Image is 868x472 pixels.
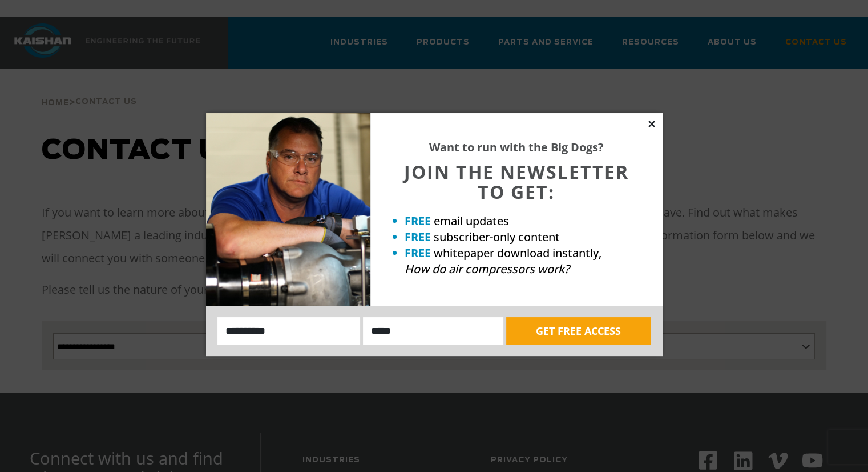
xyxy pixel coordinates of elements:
span: JOIN THE NEWSLETTER TO GET: [404,159,629,204]
strong: FREE [405,213,431,229]
button: Close [647,119,657,129]
strong: FREE [405,245,431,261]
input: Name: [217,317,361,345]
strong: FREE [405,229,431,245]
strong: Want to run with the Big Dogs? [429,139,604,155]
span: whitepaper download instantly, [434,245,601,261]
input: Email [363,317,503,345]
em: How do air compressors work? [405,261,570,277]
button: GET FREE ACCESS [506,317,651,345]
span: email updates [434,213,509,229]
span: subscriber-only content [434,229,560,245]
